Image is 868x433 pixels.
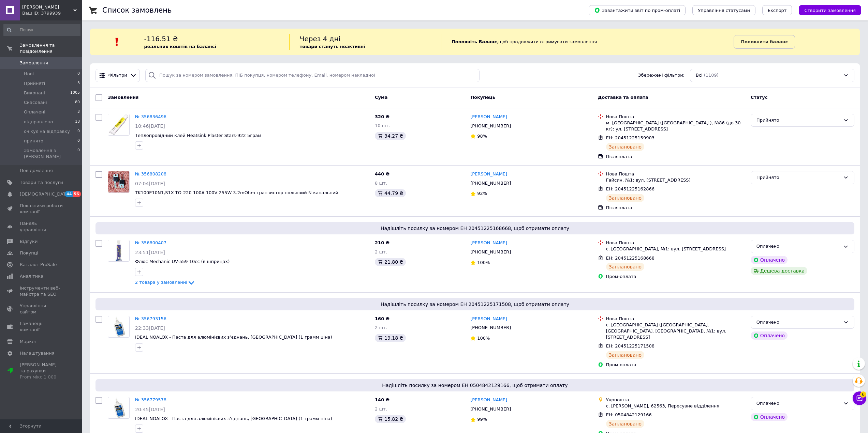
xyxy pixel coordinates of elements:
div: Гайсин, №1: вул. [STREET_ADDRESS] [606,177,745,183]
span: Повідомлення [20,168,53,174]
div: Оплачено [756,243,840,250]
span: Виконані [24,90,45,96]
span: Всі [696,72,703,79]
span: -116.51 ₴ [144,35,178,43]
span: Аналітика [20,273,43,279]
span: 440 ₴ [375,171,389,176]
span: ЕН: 20451225168668 [606,256,654,261]
span: 2 шт. [375,325,387,330]
a: [PERSON_NAME] [470,114,507,120]
img: Фото товару [112,397,125,418]
a: IDEAL NOALOX - Паста для алюмінієвих зʼєднань, [GEOGRAPHIC_DATA] (1 грамм ціна) [135,416,332,421]
span: Замовлення та повідомлення [20,42,82,55]
button: Чат з покупцем6 [853,391,866,405]
span: Інструменти веб-майстра та SEO [20,285,63,297]
span: Оплачені [24,109,45,115]
span: Доставка та оплата [598,95,648,100]
span: 8 шт. [375,181,387,186]
span: Експорт [768,8,787,13]
span: 1005 [70,90,80,96]
a: Фото товару [108,114,130,136]
span: Показники роботи компанії [20,203,63,215]
span: 10:46[DATE] [135,123,165,129]
a: № 356779578 [135,397,166,402]
a: Поповнити баланс [734,35,795,49]
span: [PERSON_NAME] та рахунки [20,362,63,381]
span: ФОП Ковальчук Віталій Анатолійович [22,4,73,10]
div: Оплачено [751,413,788,421]
span: Через 4 дні [300,35,341,43]
span: Управління статусами [698,8,750,13]
span: 07:04[DATE] [135,181,165,186]
a: № 356836496 [135,114,166,119]
h1: Список замовлень [102,6,172,14]
span: Нові [24,71,34,77]
a: [PERSON_NAME] [470,397,507,403]
div: Прийнято [756,117,840,124]
a: № 356793156 [135,316,166,321]
span: [PHONE_NUMBER] [470,181,511,186]
span: Надішліть посилку за номером ЕН 20451225171508, щоб отримати оплату [98,301,852,308]
span: Надішліть посилку за номером ЕН 0504842129166, щоб отримати оплату [98,382,852,389]
span: 80 [75,99,80,106]
span: 56 [73,191,80,197]
a: № 356800407 [135,240,166,245]
input: Пошук за номером замовлення, ПІБ покупця, номером телефону, Email, номером накладної [145,69,480,82]
span: 210 ₴ [375,240,389,245]
div: Прийнято [756,174,840,181]
span: Збережені фільтри: [638,72,685,79]
span: [PHONE_NUMBER] [470,406,511,412]
a: Фото товару [108,397,130,419]
div: с. [GEOGRAPHIC_DATA] ([GEOGRAPHIC_DATA], [GEOGRAPHIC_DATA]. [GEOGRAPHIC_DATA]), №1: вул. [STREET_... [606,322,745,341]
span: 23:51[DATE] [135,250,165,255]
b: Поповніть Баланс [452,39,497,44]
span: 100% [477,336,490,341]
span: 22:33[DATE] [135,325,165,331]
img: Фото товару [112,316,125,337]
span: Маркет [20,339,37,345]
div: Оплачено [751,331,788,340]
span: Покупець [470,95,495,100]
span: Відгуки [20,238,38,245]
div: Prom мікс 1 000 [20,374,63,380]
span: (1109) [704,73,719,78]
button: Завантажити звіт по пром-оплаті [589,5,686,15]
span: 10 шт. [375,123,390,128]
span: 2 шт. [375,249,387,254]
a: Фото товару [108,240,130,262]
a: Фото товару [108,171,130,193]
div: м. [GEOGRAPHIC_DATA] ([GEOGRAPHIC_DATA].), №86 (до 30 кг): ул. [STREET_ADDRESS] [606,120,745,132]
span: [PHONE_NUMBER] [470,249,511,254]
img: :exclamation: [112,37,122,47]
div: Нова Пошта [606,316,745,322]
span: [PHONE_NUMBER] [470,325,511,330]
a: TK100E10N1,S1X TO-220 100A 100V 255W 3.2mOhm транзистор польовий N-канальний [135,190,338,195]
span: 0 [77,138,80,144]
span: Гаманець компанії [20,321,63,333]
span: Покупці [20,250,38,256]
span: 160 ₴ [375,316,389,321]
a: IDEAL NOALOX - Паста для алюмінієвих зʼєднань, [GEOGRAPHIC_DATA] (1 грамм ціна) [135,335,332,340]
span: 99% [477,417,487,422]
span: 6 [860,391,866,398]
span: 92% [477,191,487,196]
div: Заплановано [606,263,645,271]
span: Надішліть посилку за номером ЕН 20451225168668, щоб отримати оплату [98,225,852,232]
span: Налаштування [20,350,55,356]
img: Фото товару [108,114,129,135]
div: 44.79 ₴ [375,189,406,197]
span: 140 ₴ [375,397,389,402]
span: Фільтри [108,72,127,79]
div: Післяплата [606,205,745,211]
div: Ваш ID: 3799939 [22,10,82,16]
a: Теплопровідний клей Heatsink Plaster Stars-922 5грам [135,133,261,138]
button: Управління статусами [692,5,755,15]
span: Прийняті [24,80,45,87]
span: Флюс Mechanic UV-559 10сс (в шприцах) [135,259,230,264]
div: с. [PERSON_NAME], 62563, Пересувне відділення [606,403,745,409]
div: с. [GEOGRAPHIC_DATA], №1: вул. [STREET_ADDRESS] [606,246,745,252]
span: Панель управління [20,220,63,233]
span: Cума [375,95,387,100]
